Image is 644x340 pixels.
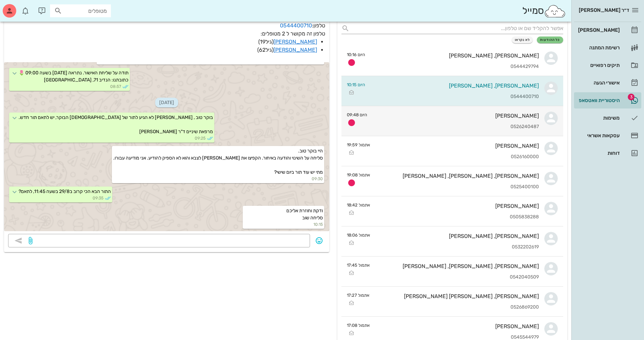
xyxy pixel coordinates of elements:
div: תיקים רפואיים [577,63,620,68]
div: דוחות [577,150,620,156]
div: [PERSON_NAME] [376,143,539,149]
a: משימות [574,110,641,126]
span: 08:57 [110,83,121,90]
small: 09:30 [113,176,323,182]
a: רשימת המתנה [574,40,641,56]
div: 0526160000 [376,154,539,160]
small: אתמול 19:08 [347,172,370,178]
span: התור הבא הכי קרוב ב29/8 בשעה 11:45, לתאם? [19,189,111,194]
small: אתמול 17:45 [347,262,370,268]
small: היום 09:48 [347,112,367,118]
span: 09:25 [195,135,206,141]
small: אתמול 17:08 [347,322,370,329]
button: לא נקראו [512,37,533,43]
div: [PERSON_NAME], [PERSON_NAME], [PERSON_NAME] [376,173,539,179]
button: כל ההודעות [537,37,563,43]
span: תג [20,5,24,9]
a: [PERSON_NAME] [574,22,641,38]
div: [PERSON_NAME] [373,113,539,119]
div: 0544429794 [371,64,539,70]
span: תודה על שליחת האישור. נתראה [DATE] בשעה 09:00 🌷 כתובתנו: הנדיב 71, [GEOGRAPHIC_DATA] [19,70,128,83]
a: אישורי הגעה [574,75,641,91]
input: אפשר להקליד שם או טלפון... [352,23,563,34]
small: אתמול 18:42 [347,202,370,208]
a: דוחות [574,145,641,161]
div: [PERSON_NAME], [PERSON_NAME] [371,52,539,59]
div: עסקאות אשראי [577,133,620,138]
a: תגהיסטוריית וואטסאפ [574,92,641,108]
small: היום 10:16 [347,51,365,58]
span: בוקר טוב , [PERSON_NAME] לא הגיע לתור של [DEMOGRAPHIC_DATA] הבוקר, יש לתאם תור חדש. מרפאת שיניים ... [19,115,213,135]
div: [PERSON_NAME], [PERSON_NAME] [PERSON_NAME] [375,293,539,299]
span: 09:35 [93,195,103,201]
a: 0544400710 [280,22,312,29]
div: 0544400710 [371,94,539,100]
div: [PERSON_NAME] [577,27,620,33]
div: היסטוריית וואטסאפ [577,98,620,103]
div: משימות [577,115,620,121]
p: טלפון: [8,22,325,30]
img: SmileCloud logo [544,4,566,18]
a: [PERSON_NAME] [273,39,317,45]
small: אתמול 17:27 [347,292,369,298]
span: כל ההודעות [540,38,560,42]
div: [PERSON_NAME] [375,323,539,330]
div: 0526869200 [375,305,539,310]
a: תיקים רפואיים [574,57,641,73]
div: [PERSON_NAME], [PERSON_NAME], [PERSON_NAME] [375,263,539,269]
span: [DATE] [155,98,178,107]
span: 19 [260,39,265,45]
span: 62 [259,47,265,53]
div: 0542040509 [375,274,539,280]
div: 0532202619 [376,244,539,250]
div: 0526240487 [373,124,539,130]
span: ד״ר [PERSON_NAME] [579,7,629,13]
div: אישורי הגעה [577,80,620,86]
small: אתמול 19:59 [347,142,370,148]
a: [PERSON_NAME] [273,47,317,53]
a: עסקאות אשראי [574,127,641,144]
span: ודקת וחוזרת אליכם סליחה שוב [286,208,323,221]
div: [PERSON_NAME], [PERSON_NAME] [371,82,539,89]
div: 0525400100 [376,184,539,190]
p: טלפון זה מקושר ל 2 מטופלים: [8,30,325,54]
small: אתמול 18:06 [347,232,370,238]
div: [PERSON_NAME] [376,203,539,209]
div: 0505838288 [376,214,539,220]
span: תג [628,94,635,100]
span: לא נקראו [515,38,530,42]
small: 10:15 [244,221,323,227]
span: (גיל ) [258,39,273,45]
div: רשימת המתנה [577,45,620,50]
div: [PERSON_NAME], [PERSON_NAME] [376,233,539,239]
span: (גיל ) [257,47,273,53]
div: סמייל [522,4,566,18]
small: היום 10:15 [347,81,365,88]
